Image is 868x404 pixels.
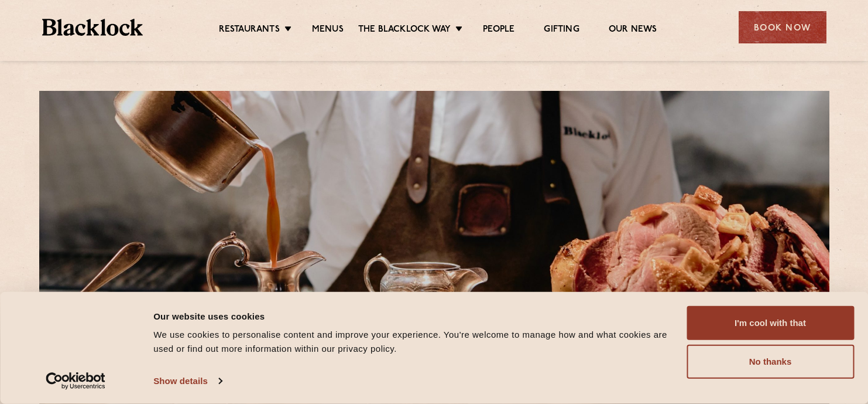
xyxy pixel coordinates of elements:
div: We use cookies to personalise content and improve your experience. You're welcome to manage how a... [153,328,673,356]
button: I'm cool with that [687,306,854,340]
a: Show details [153,372,221,390]
a: Gifting [544,24,579,37]
a: Menus [312,24,344,37]
a: Usercentrics Cookiebot - opens in a new window [25,372,127,390]
a: People [483,24,514,37]
div: Our website uses cookies [153,309,673,323]
div: Book Now [739,11,826,43]
a: The Blacklock Way [358,24,451,37]
img: BL_Textured_Logo-footer-cropped.svg [42,19,143,36]
a: Restaurants [219,24,280,37]
button: No thanks [687,345,854,379]
a: Our News [609,24,657,37]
